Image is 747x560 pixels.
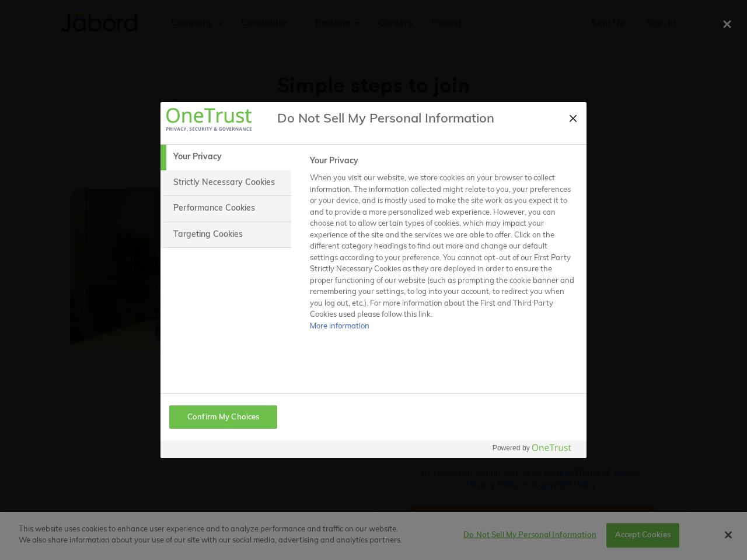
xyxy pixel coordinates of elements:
div: Do Not Sell My Personal Information [160,102,587,458]
h3: Performance Cookies [173,203,255,215]
h3: Your Privacy [173,152,222,163]
h4: Your Privacy [304,156,364,167]
h2: Do Not Sell My Personal Information [277,112,563,127]
h3: Targeting Cookies [173,229,243,241]
h3: Strictly Necessary Cookies [173,177,275,189]
img: Powered by OneTrust Opens in a new Tab [492,443,571,453]
button: Close [560,106,586,131]
div: Company Logo [166,108,271,131]
button: Confirm My Choices [169,405,277,429]
div: Cookie Categories [160,145,291,393]
p: When you visit our website, we store cookies on your browser to collect information. The informat... [304,173,582,332]
a: Powered by OneTrust Opens in a new Tab [492,443,581,458]
a: More information about your privacy, opens in a new tab [310,323,369,330]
